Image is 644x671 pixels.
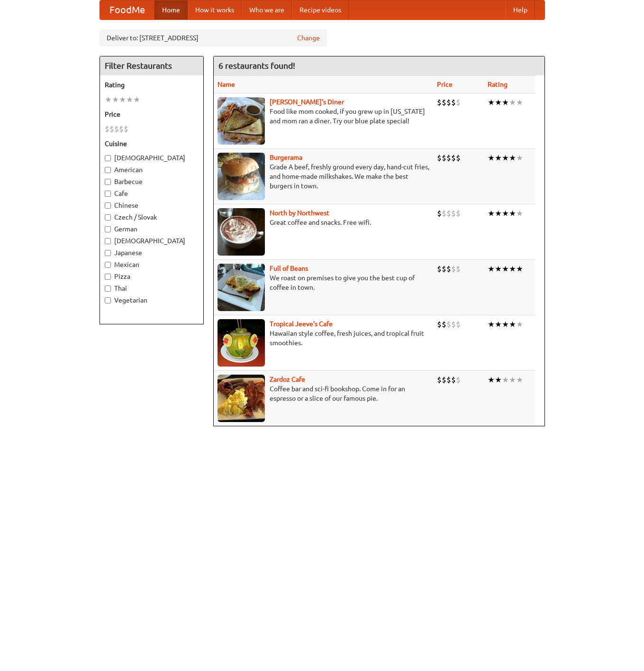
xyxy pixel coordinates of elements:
[437,97,442,108] li: $
[218,81,235,88] a: Name
[105,248,199,257] label: Japanese
[270,98,344,106] a: [PERSON_NAME]'s Diner
[446,153,451,163] li: $
[105,80,199,90] h5: Rating
[105,262,111,268] input: Mexican
[509,208,516,219] li: ★
[495,153,502,163] li: ★
[105,124,109,134] li: $
[105,212,199,222] label: Czech / Slovak
[488,153,495,163] li: ★
[133,94,140,105] li: ★
[105,153,199,163] label: [DEMOGRAPHIC_DATA]
[218,375,265,422] img: zardoz.jpg
[488,81,508,88] a: Rating
[105,274,111,280] input: Pizza
[509,97,516,108] li: ★
[242,0,292,19] a: Who we are
[516,264,523,274] li: ★
[105,189,199,198] label: Cafe
[119,124,124,134] li: $
[446,319,451,330] li: $
[509,375,516,385] li: ★
[516,319,523,330] li: ★
[218,208,265,256] img: north.jpg
[451,264,456,274] li: $
[446,264,451,274] li: $
[105,191,111,197] input: Cafe
[105,250,111,256] input: Japanese
[105,201,199,210] label: Chinese
[218,273,429,292] p: We roast on premises to give you the best cup of coffee in town.
[109,124,114,134] li: $
[456,153,461,163] li: $
[502,208,509,219] li: ★
[218,264,265,311] img: beans.jpg
[488,319,495,330] li: ★
[437,319,442,330] li: $
[456,319,461,330] li: $
[270,320,333,328] a: Tropical Jeeve's Cafe
[437,208,442,219] li: $
[270,154,302,161] a: Burgerama
[270,209,329,217] a: North by Northwest
[218,319,265,367] img: jeeves.jpg
[105,165,199,175] label: American
[456,208,461,219] li: $
[437,375,442,385] li: $
[105,94,112,105] li: ★
[502,153,509,163] li: ★
[105,167,111,173] input: American
[124,124,128,134] li: $
[105,155,111,161] input: [DEMOGRAPHIC_DATA]
[218,61,295,70] ng-pluralize: 6 restaurants found!
[105,226,111,232] input: German
[456,264,461,274] li: $
[495,208,502,219] li: ★
[218,384,429,403] p: Coffee bar and sci-fi bookshop. Come in for an espresso or a slice of our famous pie.
[154,0,188,19] a: Home
[506,0,535,19] a: Help
[437,153,442,163] li: $
[105,285,111,292] input: Thai
[105,297,111,303] input: Vegetarian
[105,236,199,246] label: [DEMOGRAPHIC_DATA]
[509,264,516,274] li: ★
[502,97,509,108] li: ★
[502,375,509,385] li: ★
[516,153,523,163] li: ★
[495,375,502,385] li: ★
[105,284,199,293] label: Thai
[105,295,199,305] label: Vegetarian
[270,265,308,272] b: Full of Beans
[488,97,495,108] li: ★
[218,218,429,227] p: Great coffee and snacks. Free wifi.
[105,177,199,186] label: Barbecue
[451,97,456,108] li: $
[105,202,111,209] input: Chinese
[495,97,502,108] li: ★
[119,94,126,105] li: ★
[488,375,495,385] li: ★
[270,376,305,383] a: Zardoz Cafe
[105,214,111,221] input: Czech / Slovak
[495,264,502,274] li: ★
[446,208,451,219] li: $
[100,29,327,46] div: Deliver to: [STREET_ADDRESS]
[218,97,265,145] img: sallys.jpg
[218,153,265,200] img: burgerama.jpg
[218,162,429,191] p: Grade A beef, freshly ground every day, hand-cut fries, and home-made milkshakes. We make the bes...
[218,107,429,126] p: Food like mom cooked, if you grew up in [US_STATE] and mom ran a diner. Try our blue plate special!
[456,97,461,108] li: $
[100,0,154,19] a: FoodMe
[446,375,451,385] li: $
[105,238,111,244] input: [DEMOGRAPHIC_DATA]
[442,319,446,330] li: $
[509,153,516,163] li: ★
[292,0,349,19] a: Recipe videos
[126,94,133,105] li: ★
